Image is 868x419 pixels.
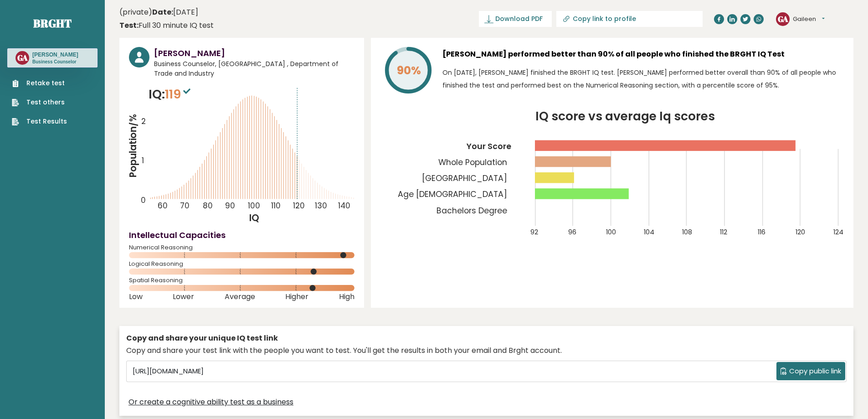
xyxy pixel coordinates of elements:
tspan: IQ score vs average Iq scores [535,108,715,124]
tspan: 80 [203,200,213,211]
a: Brght [33,16,72,31]
tspan: Population/% [127,114,139,178]
tspan: IQ [250,212,260,224]
p: Business Counselor [32,59,78,65]
tspan: 124 [833,228,843,237]
tspan: 100 [606,228,616,237]
text: GA [778,13,788,24]
tspan: Age [DEMOGRAPHIC_DATA] [398,189,507,200]
span: Download PDF [495,14,543,24]
tspan: 120 [293,200,305,211]
tspan: Your Score [466,141,511,152]
a: Download PDF [479,11,552,27]
span: Logical Reasoning [129,262,354,266]
div: Copy and share your unique IQ test link [126,333,847,344]
text: GA [17,52,28,63]
tspan: Bachelors Degree [437,205,507,216]
span: Numerical Reasoning [129,246,354,249]
div: Copy and share your test link with the people you want to test. You'll get the results in both yo... [126,345,847,356]
tspan: [GEOGRAPHIC_DATA] [422,173,507,184]
tspan: 108 [682,228,692,237]
button: Copy public link [776,362,845,380]
tspan: 0 [141,195,146,206]
tspan: 116 [758,228,765,237]
a: Test Results [12,117,67,126]
span: Lower [173,295,194,299]
span: Copy public link [789,366,841,377]
h3: [PERSON_NAME] [32,51,78,58]
h3: [PERSON_NAME] performed better than 90% of all people who finished the BRGHT IQ Test [442,47,844,62]
div: Full 30 minute IQ test [119,20,214,31]
span: Business Counselor, [GEOGRAPHIC_DATA] , Department of Trade and Industry [154,59,354,78]
span: Average [225,295,255,299]
tspan: 120 [796,228,805,237]
tspan: 140 [338,200,350,211]
a: Retake test [12,78,67,88]
span: Low [129,295,143,299]
tspan: 100 [248,200,260,211]
tspan: 70 [180,200,190,211]
span: Higher [285,295,308,299]
a: Or create a cognitive ability test as a business [128,397,293,408]
span: Spatial Reasoning [129,279,354,282]
tspan: 60 [158,200,168,211]
tspan: 90 [225,200,235,211]
tspan: 2 [141,116,146,127]
tspan: 104 [644,228,654,237]
h3: [PERSON_NAME] [154,47,354,59]
b: Date: [152,7,173,17]
tspan: Whole Population [438,157,507,168]
tspan: 112 [720,228,727,237]
tspan: 1 [142,155,144,166]
tspan: 92 [530,228,538,237]
p: IQ: [149,85,193,103]
b: Test: [119,20,139,31]
div: (private) [119,7,214,31]
span: High [339,295,354,299]
span: 119 [165,86,193,103]
time: [DATE] [152,7,198,18]
tspan: 130 [315,200,328,211]
tspan: 96 [568,228,576,237]
tspan: 110 [271,200,281,211]
button: Gaileen [793,15,825,24]
tspan: 90% [397,62,421,78]
a: Test others [12,98,67,107]
p: On [DATE], [PERSON_NAME] finished the BRGHT IQ test. [PERSON_NAME] performed better overall than ... [442,66,844,92]
h4: Intellectual Capacities [129,229,354,241]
